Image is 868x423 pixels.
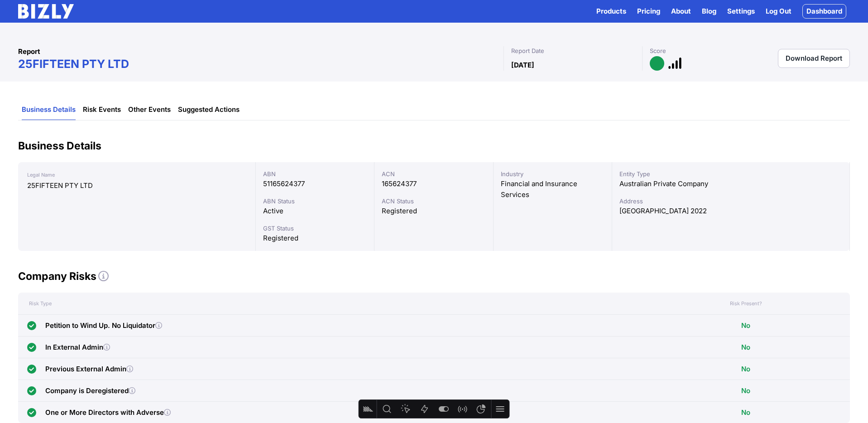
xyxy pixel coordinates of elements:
div: Registered [382,206,485,216]
span: No [741,364,750,375]
div: Registered [263,233,367,244]
h2: Company Risks [18,269,850,284]
a: Download Report [778,49,850,68]
a: Suggested Actions [178,100,240,120]
span: No [741,385,750,396]
div: Report Date [511,46,635,55]
h2: Business Details [18,139,850,153]
div: 165624377 [382,178,485,189]
a: Business Details [22,100,76,120]
div: [GEOGRAPHIC_DATA] 2022 [619,206,842,216]
div: Report [18,46,504,57]
a: Blog [702,6,716,17]
button: Products [596,6,626,17]
span: No [741,320,750,331]
div: Previous External Admin [45,364,133,375]
div: Industry [501,169,604,178]
div: GST Status [263,224,367,233]
div: In External Admin [45,342,110,353]
div: ABN [263,169,367,178]
div: One or More Directors with Adverse [45,407,171,418]
span: No [741,407,750,418]
a: About [671,6,691,17]
a: Pricing [637,6,660,17]
div: Address [619,197,842,206]
div: Australian Private Company [619,178,842,189]
div: 25FIFTEEN PTY LTD [27,180,246,191]
div: Active [263,206,367,216]
div: ACN [382,169,485,178]
a: Dashboard [802,4,846,19]
h1: 25FIFTEEN PTY LTD [18,57,504,71]
a: Settings [727,6,755,17]
div: ABN Status [263,197,367,206]
a: Other Events [128,100,171,120]
a: Risk Events [83,100,121,120]
div: Company is Deregistered [45,385,135,396]
div: ACN Status [382,197,485,206]
a: Log Out [766,6,791,17]
div: Petition to Wind Up. No Liquidator [45,320,162,331]
span: No [741,342,750,353]
div: 51165624377 [263,178,367,189]
div: [DATE] [511,60,635,71]
div: Entity Type [619,169,842,178]
div: Risk Present? [711,300,781,307]
div: Legal Name [27,169,246,180]
div: Financial and Insurance Services [501,178,604,200]
div: Score [650,46,682,55]
div: Risk Type [18,300,711,307]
